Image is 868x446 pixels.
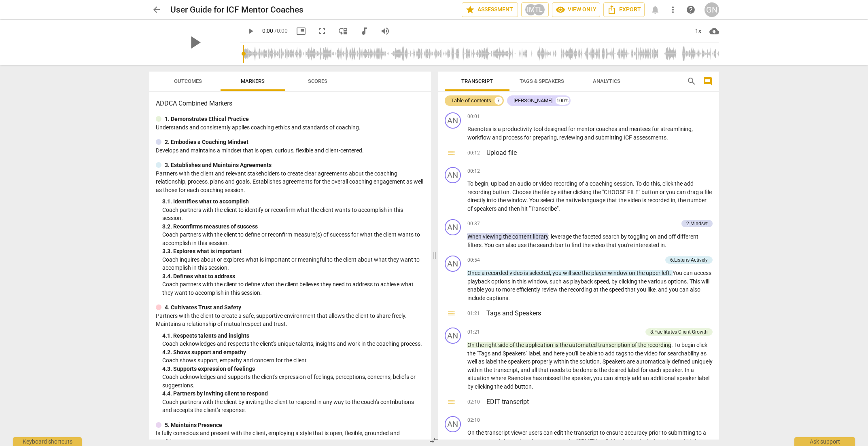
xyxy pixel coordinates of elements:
[552,2,600,17] button: View only
[585,180,590,187] span: a
[494,97,503,105] div: 7
[652,126,660,132] span: for
[486,295,508,301] span: captions
[571,242,582,248] span: find
[628,233,650,240] span: toggling
[668,5,678,15] span: more_vert
[669,233,677,240] span: off
[502,286,516,293] span: more
[467,350,477,357] span: the
[296,26,306,36] span: picture_in_picture
[467,270,482,276] span: Once
[658,286,669,293] span: and
[156,169,424,194] p: Partners with the client and relevant stakeholders to create clear agreements about the coaching ...
[509,205,521,212] span: then
[687,189,700,195] span: drag
[475,180,488,187] span: begin
[556,197,565,203] span: the
[476,342,485,348] span: the
[467,150,480,158] span: 00:12
[555,242,565,248] span: bar
[638,342,647,348] span: the
[686,220,708,227] div: 2.Mindset
[639,278,648,285] span: the
[677,233,698,240] span: different
[565,197,582,203] span: native
[703,76,713,86] span: comment
[690,286,700,293] span: also
[533,180,539,187] span: or
[338,26,348,36] span: move_down
[658,233,669,240] span: and
[608,270,629,276] span: window
[524,134,533,141] span: for
[359,26,369,36] span: audiotrack
[687,197,707,203] span: number
[679,286,690,293] span: can
[675,197,678,203] span: ,
[596,126,618,132] span: coaches
[629,126,652,132] span: mentees
[502,126,533,132] span: productivity
[660,242,665,248] span: in
[308,78,327,84] span: Scores
[488,180,491,187] span: ,
[156,146,424,155] p: Develops and maintains a mindset that is open, curious, flexible and client-centered.
[482,242,484,248] span: .
[429,435,439,445] span: compare_arrows
[165,138,248,146] p: 2. Embodies a Coaching Mindset
[636,180,643,187] span: To
[241,78,265,84] span: Markers
[526,197,529,203] span: .
[380,26,390,36] span: volume_up
[628,197,642,203] span: video
[491,180,509,187] span: upload
[467,342,476,348] span: On
[542,189,550,195] span: file
[668,278,687,285] span: options
[582,197,607,203] span: language
[691,25,706,38] div: 1x
[552,270,563,276] span: you
[539,180,554,187] span: video
[184,32,205,53] span: play_arrow
[582,242,592,248] span: the
[152,5,161,15] span: arrow_back
[517,180,533,187] span: audio
[692,126,693,132] span: ,
[162,280,424,297] p: Coach partners with the client to define what the client believes they need to address to achieve...
[274,27,288,34] span: / 0:00
[637,286,647,293] span: you
[590,180,614,187] span: coaching
[563,270,572,276] span: will
[690,278,701,285] span: This
[573,233,582,240] span: the
[492,134,503,141] span: and
[709,26,719,36] span: cloud_download
[629,270,637,276] span: on
[525,342,554,348] span: application
[694,270,711,276] span: access
[262,27,273,34] span: 0:00
[559,134,584,141] span: reviewing
[156,123,424,132] p: Understands and consistently applies coaching ethics and standards of coaching.
[503,134,524,141] span: process
[551,233,573,240] span: leverage
[162,206,424,222] p: Coach partners with the client to identify or reconfirm what the client wants to accomplish in th...
[593,286,600,293] span: at
[675,180,684,187] span: the
[794,437,855,446] div: Ask support
[506,242,518,248] span: also
[529,205,558,212] span: "Transcribe"
[550,189,558,195] span: by
[13,437,82,446] div: Keyboard shortcuts
[662,180,675,187] span: click
[558,205,560,212] span: .
[582,270,591,276] span: the
[492,350,503,357] span: and
[662,270,670,276] span: left
[609,286,625,293] span: speed
[498,205,509,212] span: and
[503,233,512,240] span: the
[683,2,698,17] a: Help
